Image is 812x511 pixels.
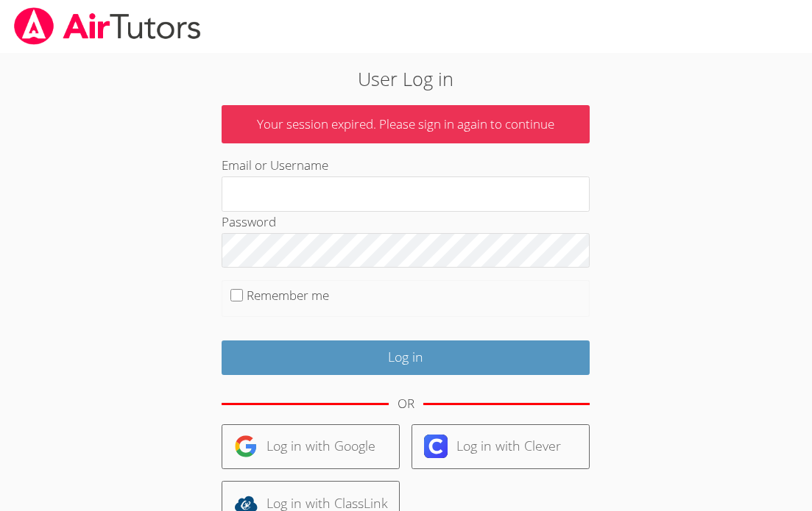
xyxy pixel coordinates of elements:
[222,213,276,230] label: Password
[398,393,414,415] div: OR
[13,7,202,45] img: airtutors_banner-c4298cdbf04f3fff15de1276eac7730deb9818008684d7c2e4769d2f7ddbe033.png
[222,157,328,174] label: Email or Username
[222,424,400,469] a: Log in with Google
[222,340,590,375] input: Log in
[234,435,258,458] img: google-logo-50288ca7cdecda66e5e0955fdab243c47b7ad437acaf1139b6f446037453330a.svg
[412,424,590,469] a: Log in with Clever
[247,287,329,304] label: Remember me
[222,105,590,144] p: Your session expired. Please sign in again to continue
[424,435,448,458] img: clever-logo-6eab21bc6e7a338710f1a6ff85c0baf02591cd810cc4098c63d3a4b26e2feb20.svg
[187,65,626,93] h2: User Log in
